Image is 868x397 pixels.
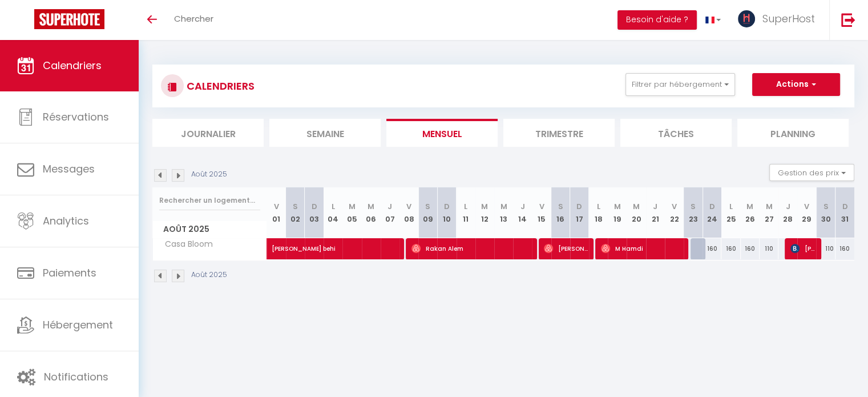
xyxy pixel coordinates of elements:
th: 14 [513,187,532,238]
th: 29 [797,187,816,238]
li: Mensuel [386,119,498,147]
abbr: L [464,201,467,212]
th: 19 [608,187,627,238]
abbr: L [332,201,335,212]
span: M Hamdi [601,238,683,259]
th: 15 [532,187,551,238]
abbr: M [349,201,356,212]
p: Août 2025 [191,169,227,180]
span: [PERSON_NAME] [544,238,588,259]
abbr: V [539,201,544,212]
th: 23 [684,187,703,238]
abbr: M [765,201,772,212]
th: 17 [570,187,589,238]
span: Août 2025 [153,221,267,238]
th: 06 [362,187,381,238]
th: 02 [286,187,305,238]
button: Besoin d'aide ? [617,10,697,30]
abbr: J [387,201,392,212]
th: 18 [589,187,608,238]
abbr: D [576,201,582,212]
th: 04 [324,187,342,238]
abbr: D [709,201,715,212]
li: Journalier [152,119,264,147]
abbr: M [746,201,753,212]
abbr: M [614,201,621,212]
div: 160 [721,238,740,259]
div: 160 [741,238,760,259]
span: SuperHost [762,11,815,26]
th: 11 [457,187,475,238]
span: Hébergement [43,318,113,332]
button: Ouvrir le widget de chat LiveChat [9,5,43,39]
button: Filtrer par hébergement [625,73,735,96]
th: 24 [703,187,721,238]
span: Paiements [43,266,96,280]
li: Tâches [620,119,732,147]
abbr: D [444,201,450,212]
span: Rakan Alem [411,238,531,259]
span: Analytics [43,214,89,228]
span: [PERSON_NAME] [790,238,815,259]
div: 160 [703,238,721,259]
th: 08 [399,187,418,238]
abbr: S [293,201,298,212]
button: Actions [752,73,840,96]
th: 09 [418,187,437,238]
abbr: L [729,201,733,212]
span: Chercher [174,13,213,25]
th: 12 [475,187,494,238]
p: Août 2025 [191,270,227,280]
abbr: L [597,201,600,212]
abbr: D [842,201,848,212]
span: Réservations [43,110,109,124]
abbr: D [312,201,317,212]
abbr: M [500,201,507,212]
span: Messages [43,162,95,176]
abbr: M [633,201,640,212]
abbr: J [653,201,657,212]
input: Rechercher un logement... [159,190,260,211]
div: 110 [816,238,835,259]
div: 110 [760,238,778,259]
abbr: S [558,201,563,212]
span: Calendriers [43,58,102,73]
abbr: V [672,201,677,212]
h3: CALENDRIERS [184,73,255,99]
a: [PERSON_NAME] behi [267,238,286,260]
abbr: S [823,201,828,212]
th: 05 [342,187,361,238]
span: Notifications [44,370,108,384]
img: ... [738,10,755,27]
th: 30 [816,187,835,238]
img: Super Booking [34,9,104,29]
th: 01 [267,187,286,238]
th: 16 [551,187,570,238]
th: 31 [835,187,854,238]
abbr: M [368,201,374,212]
abbr: V [274,201,279,212]
abbr: V [804,201,809,212]
button: Gestion des prix [769,164,854,181]
div: 160 [835,238,854,259]
th: 13 [494,187,513,238]
abbr: S [691,201,696,212]
abbr: M [481,201,488,212]
abbr: S [425,201,430,212]
th: 22 [665,187,684,238]
abbr: J [520,201,525,212]
th: 27 [760,187,778,238]
img: logout [841,13,855,27]
span: [PERSON_NAME] behi [272,232,455,254]
th: 07 [381,187,399,238]
abbr: J [786,201,790,212]
th: 21 [646,187,665,238]
th: 20 [627,187,645,238]
abbr: V [406,201,411,212]
th: 10 [437,187,456,238]
li: Planning [737,119,849,147]
th: 26 [741,187,760,238]
span: Casa Bloom [155,238,216,251]
th: 28 [778,187,797,238]
li: Trimestre [503,119,615,147]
